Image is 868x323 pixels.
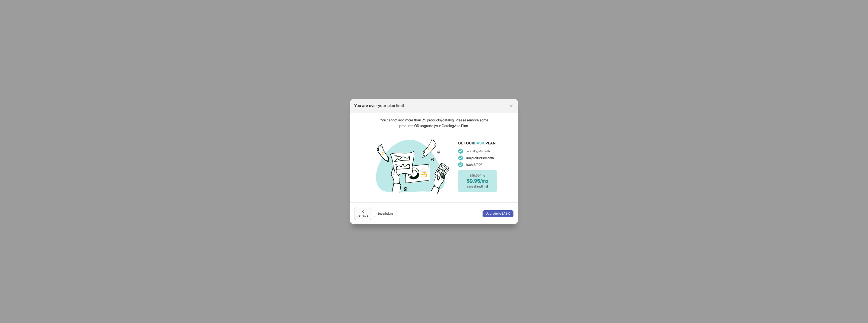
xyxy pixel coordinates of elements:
p: 100 products/month [458,155,497,161]
span: /mo [480,178,488,184]
p: cancel anytime! [467,184,488,189]
span: Go Back [358,209,369,218]
p: 5 catalogs/month [458,148,497,154]
button: Go Back [354,207,372,220]
button: See all plans [374,210,397,217]
h2: You are over your plan limit [354,103,404,108]
p: $ 19.99 /mo [470,173,485,178]
span: See all plans [377,211,394,216]
img: finances [371,134,453,196]
span: Upgrade to BASIC [486,211,510,216]
p: 100MB/PDF [458,162,497,167]
button: Upgrade to BASIC [482,210,514,217]
p: GET OUR PLAN [458,140,496,146]
span: BASIC [474,141,486,145]
div: You cannot add more than 25 products/catalog. Please remove some products OR upgrade your Catalog... [380,117,488,129]
p: $ 9.95 [467,178,488,184]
